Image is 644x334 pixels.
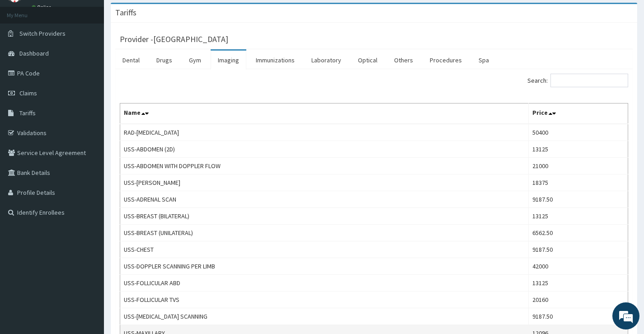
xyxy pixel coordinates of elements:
td: 18375 [528,174,628,191]
a: Laboratory [304,51,348,70]
a: Others [387,51,420,70]
td: 9187.50 [528,191,628,208]
h3: Tariffs [115,9,136,17]
td: USS-[PERSON_NAME] [120,174,529,191]
td: 9187.50 [528,308,628,325]
span: Dashboard [19,49,49,57]
div: Chat with us now [47,51,152,62]
label: Search: [527,74,628,87]
a: Dental [115,51,147,70]
td: USS-ADRENAL SCAN [120,191,529,208]
td: 13125 [528,141,628,158]
a: Drugs [149,51,179,70]
td: 13125 [528,208,628,225]
td: 9187.50 [528,241,628,258]
a: Spa [471,51,496,70]
td: USS-FOLLICULAR ABD [120,275,529,292]
h3: Provider - [GEOGRAPHIC_DATA] [120,35,228,43]
a: Optical [351,51,385,70]
img: d_794563401_company_1708531726252_794563401 [17,45,37,68]
td: USS-BREAST (UNILATERAL) [120,225,529,241]
td: 50400 [528,124,628,141]
a: Gym [182,51,208,70]
a: Procedures [423,51,469,70]
span: We're online! [52,106,125,197]
td: USS-DOPPLER SCANNING PER LIMB [120,258,529,275]
td: 42000 [528,258,628,275]
td: RAD-[MEDICAL_DATA] [120,124,529,141]
td: 6562.50 [528,225,628,241]
td: USS-ABDOMEN WITH DOPPLER FLOW [120,158,529,174]
td: USS-BREAST (BILATERAL) [120,208,529,225]
td: 13125 [528,275,628,292]
span: Tariffs [19,109,36,117]
textarea: Type your message and hit 'Enter' [5,231,172,263]
th: Name [120,103,529,124]
td: USS-CHEST [120,241,529,258]
td: USS-FOLLICULAR TVS [120,292,529,308]
td: 21000 [528,158,628,174]
span: Switch Providers [19,29,66,38]
input: Search: [550,74,628,87]
div: Minimize live chat window [148,5,170,26]
span: Claims [19,89,37,97]
td: 20160 [528,292,628,308]
td: USS-[MEDICAL_DATA] SCANNING [120,308,529,325]
th: Price [528,103,628,124]
td: USS-ABDOMEN (2D) [120,141,529,158]
a: Imaging [211,51,246,70]
a: Online [32,4,53,10]
a: Immunizations [249,51,302,70]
